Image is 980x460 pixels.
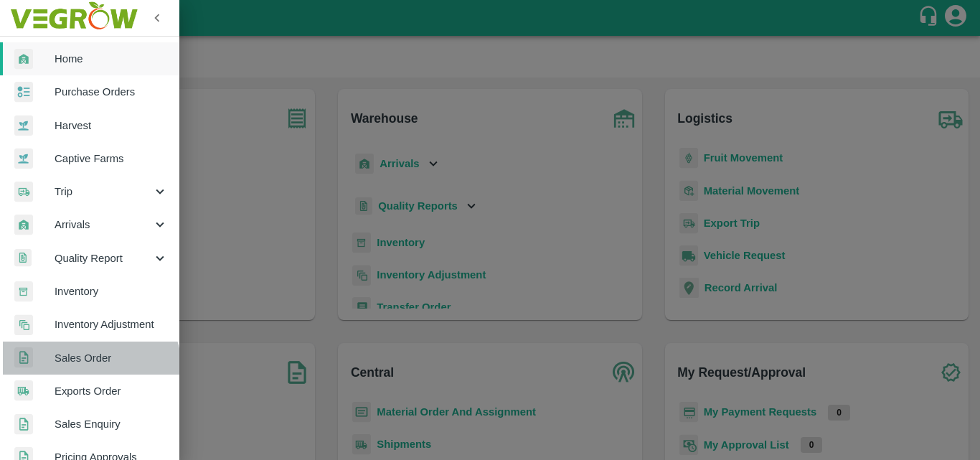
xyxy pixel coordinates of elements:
[14,249,32,267] img: qualityReport
[14,148,33,169] img: harvest
[14,314,33,335] img: inventory
[55,350,168,366] span: Sales Order
[55,184,152,200] span: Trip
[55,250,152,266] span: Quality Report
[55,118,168,133] span: Harvest
[55,383,168,399] span: Exports Order
[55,217,152,233] span: Arrivals
[14,347,33,368] img: sales
[14,414,33,435] img: sales
[14,281,33,302] img: whInventory
[14,49,33,70] img: whArrival
[55,51,168,67] span: Home
[55,283,168,299] span: Inventory
[14,82,33,103] img: reciept
[14,380,33,401] img: shipments
[14,182,33,202] img: delivery
[55,316,168,332] span: Inventory Adjustment
[55,84,168,100] span: Purchase Orders
[14,215,33,235] img: whArrival
[55,416,168,432] span: Sales Enquiry
[14,115,33,136] img: harvest
[55,151,168,166] span: Captive Farms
